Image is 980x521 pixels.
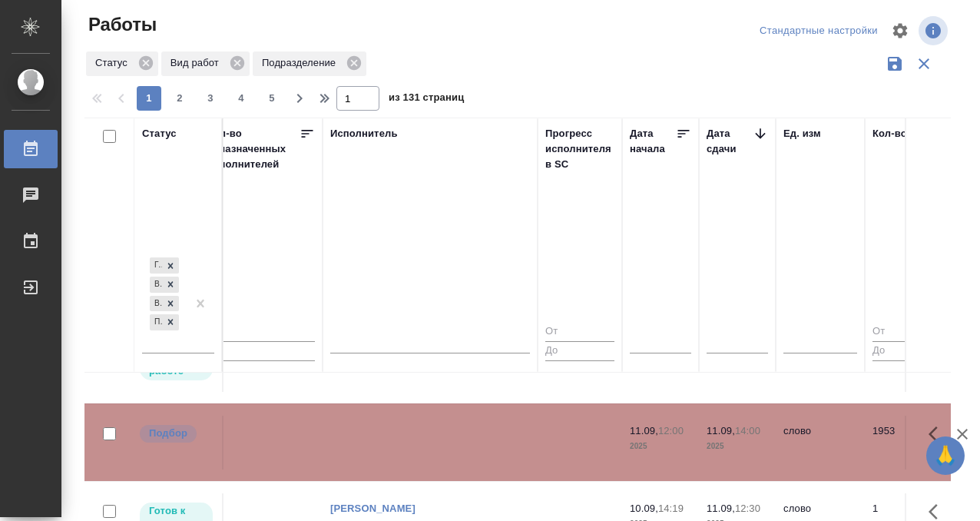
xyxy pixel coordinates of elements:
span: 5 [260,91,284,106]
div: Готов к работе [150,257,162,274]
div: Ед. изм [783,126,821,141]
p: 11.09, [630,425,658,436]
p: 10.09, [630,503,658,514]
p: 12:30 [735,503,760,514]
span: 2 [167,91,192,106]
div: Вид работ [161,51,250,76]
div: Статус [142,126,177,141]
div: Готов к работе, В работе, В ожидании, Подбор [148,256,180,275]
div: Готов к работе, В работе, В ожидании, Подбор [148,294,180,314]
div: В работе [150,277,162,293]
input: До [545,341,614,360]
p: 2025 [707,439,768,454]
div: Кол-во [872,126,907,141]
p: Статус [95,55,133,71]
button: Сбросить фильтры [909,49,939,78]
p: 11.09, [707,503,735,514]
div: Статус [86,51,158,76]
div: Дата начала [630,126,676,157]
p: 14:00 [735,425,760,436]
button: 🙏 [926,436,965,475]
p: 2025 [630,439,691,454]
a: [PERSON_NAME] [330,503,416,514]
button: 3 [198,86,223,111]
p: 12:00 [658,425,684,436]
input: От [207,323,315,342]
p: Вид работ [171,55,224,71]
span: 3 [198,91,223,106]
div: Готов к работе, В работе, В ожидании, Подбор [148,275,180,294]
p: 11.09, [707,425,735,436]
span: 🙏 [932,440,958,472]
p: Подбор [149,426,187,441]
button: Сохранить фильтры [880,49,909,78]
input: От [545,323,614,342]
span: 4 [229,91,253,106]
div: В ожидании [150,296,162,312]
span: Настроить таблицу [882,12,919,49]
p: Подразделение [262,55,341,71]
button: Здесь прячутся важные кнопки [919,416,956,453]
div: split button [756,19,882,43]
span: Посмотреть информацию [919,16,951,45]
input: До [207,341,315,360]
div: Готов к работе, В работе, В ожидании, Подбор [148,313,180,332]
button: 2 [167,86,192,111]
td: 1953 [865,416,942,470]
div: Можно подбирать исполнителей [138,423,214,444]
div: Подбор [150,314,162,330]
td: слово [776,416,865,470]
div: Кол-во неназначенных исполнителей [207,126,300,172]
button: 5 [260,86,284,111]
div: Прогресс исполнителя в SC [545,126,614,172]
div: Исполнитель [330,126,398,141]
span: Работы [84,12,157,37]
input: От [872,323,934,342]
p: 14:19 [658,503,684,514]
td: 0 [200,416,323,470]
span: из 131 страниц [389,88,464,111]
button: 4 [229,86,253,111]
input: До [872,341,934,360]
div: Дата сдачи [707,126,753,157]
div: Подразделение [253,51,366,76]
